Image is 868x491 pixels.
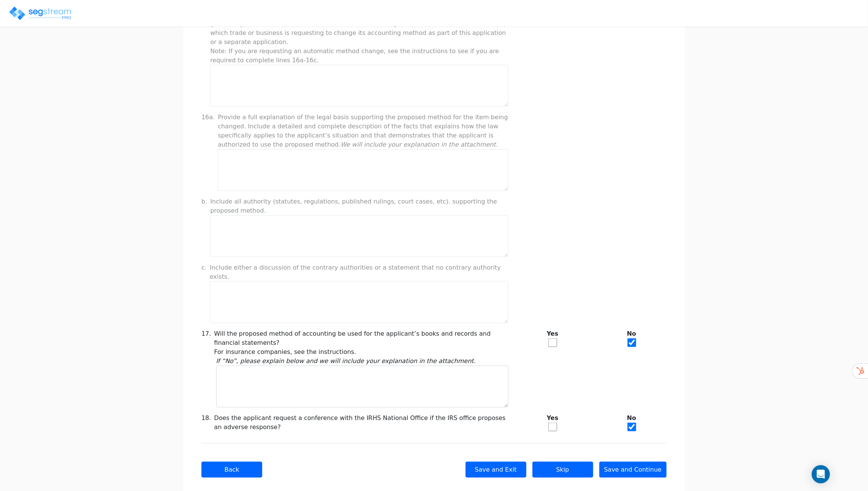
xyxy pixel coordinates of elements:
[518,329,588,338] b: Yes
[466,462,526,478] button: Save and Exit
[599,462,667,478] button: Save and Continue
[812,465,830,483] div: Open Intercom Messenger
[214,414,508,432] div: Does the applicant request a conference with the IRHS National Office if the IRS office proposes ...
[201,329,214,357] div: 17.
[201,414,214,434] div: 18.
[214,329,508,347] div: Will the proposed method of accounting be used for the applicant’s books and records and financia...
[201,462,262,478] button: Back
[597,329,667,338] b: No
[214,347,508,357] div: For insurance companies, see the instructions.
[8,6,73,21] img: logo_pro_r.png
[597,414,667,423] b: No
[518,414,588,423] b: Yes
[532,462,593,478] button: Skip
[216,357,476,365] i: If “No”, please explain below and we will include your explanation in the attachment.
